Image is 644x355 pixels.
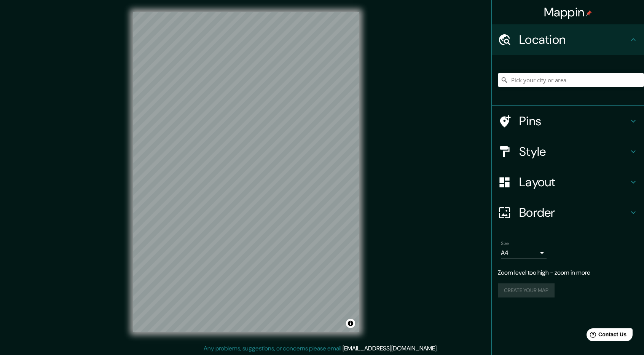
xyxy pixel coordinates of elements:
input: Pick your city or area [498,73,644,87]
label: Size [501,240,509,247]
div: . [439,344,440,353]
h4: Layout [519,174,629,190]
iframe: Help widget launcher [576,325,636,347]
div: . [438,344,439,353]
h4: Mappin [544,5,592,20]
p: Zoom level too high - zoom in more [498,268,638,277]
h4: Border [519,205,629,220]
h4: Pins [519,114,629,129]
div: A4 [501,247,547,259]
img: pin-icon.png [586,10,592,16]
div: Layout [492,167,644,197]
div: Pins [492,106,644,136]
canvas: Map [133,12,359,332]
div: Location [492,24,644,55]
div: Style [492,136,644,167]
div: Border [492,197,644,228]
button: Toggle attribution [346,319,355,328]
h4: Style [519,144,629,159]
h4: Location [519,32,629,47]
p: Any problems, suggestions, or concerns please email . [204,344,438,353]
a: [EMAIL_ADDRESS][DOMAIN_NAME] [343,344,437,352]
